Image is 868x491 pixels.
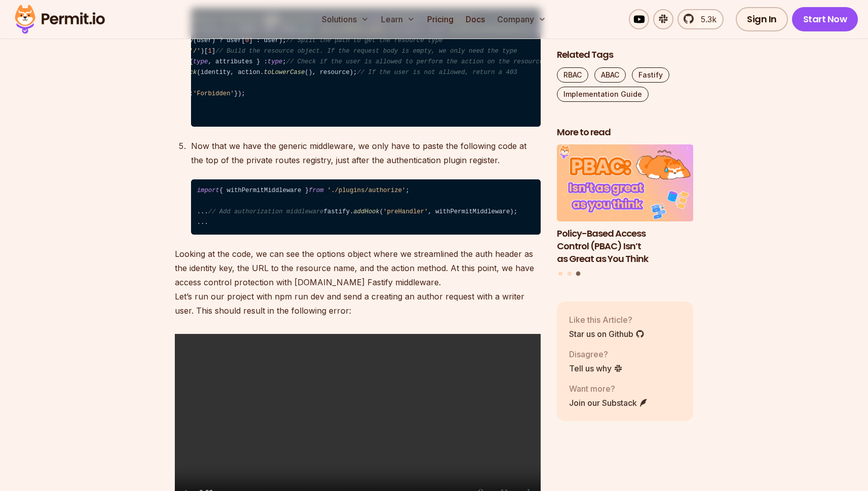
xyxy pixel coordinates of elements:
[245,37,249,44] span: 0
[191,179,541,235] code: { withPermitMiddleware } ; ⁠ ... fastify. ( , withPermitMiddleware);⁠ ...
[215,48,517,55] span: // Build the resource object. If the request body is empty, we only need the type
[208,48,211,55] span: 1
[557,145,694,222] img: Policy-Based Access Control (PBAC) Isn’t as Great as You Think
[557,126,694,139] h2: More to read
[193,90,234,97] span: 'Forbidden'
[423,9,458,29] a: Pricing
[569,328,645,340] a: Star us on Github
[569,362,623,374] a: Tell us why
[10,2,109,36] img: Permit logo
[327,187,405,194] span: './plugins/authorize'
[736,7,788,31] a: Sign In
[264,69,305,76] span: toLowerCase
[569,383,648,395] p: Want more?
[569,314,645,326] p: Like this Article?
[208,208,324,215] span: // Add authorization middleware
[377,9,419,29] button: Learn
[557,145,694,278] div: Posts
[557,49,694,61] h2: Related Tags
[383,208,428,215] span: 'preHandler'
[568,272,572,276] button: Go to slide 2
[557,145,694,266] li: 3 of 3
[462,9,489,29] a: Docs
[175,247,541,318] p: Looking at the code, we can see the options object where we streamlined the auth header as the id...
[191,139,541,167] p: Now that we have the generic middleware, we only have to paste the following code at the top of t...
[569,397,648,409] a: Join our Substack
[197,187,219,194] span: import
[318,9,373,29] button: Solutions
[695,13,716,25] span: 5.3k
[557,87,649,102] a: Implementation Guide
[286,58,543,65] span: // Check if the user is allowed to perform the action on the resource
[594,67,626,83] a: ABAC
[354,208,380,215] span: addHook
[569,348,623,360] p: Disagree?
[286,37,443,44] span: // Split the path to get the resource type
[191,8,541,127] code: { , , } ; { } ; permit = ({ : process. . , : }); = ( ) => { { : { user = }, : attributes, routerP...
[576,272,581,276] button: Go to slide 3
[792,7,858,31] a: Start Now
[193,58,208,65] span: type
[190,48,201,55] span: '/'
[557,228,694,265] h3: Policy-Based Access Control (PBAC) Isn’t as Great as You Think
[557,67,588,83] a: RBAC
[632,67,669,83] a: Fastify
[309,187,323,194] span: from
[268,58,282,65] span: type
[493,9,550,29] button: Company
[357,69,517,76] span: // If the user is not allowed, return a 403
[677,9,724,29] a: 5.3k
[558,272,562,276] button: Go to slide 1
